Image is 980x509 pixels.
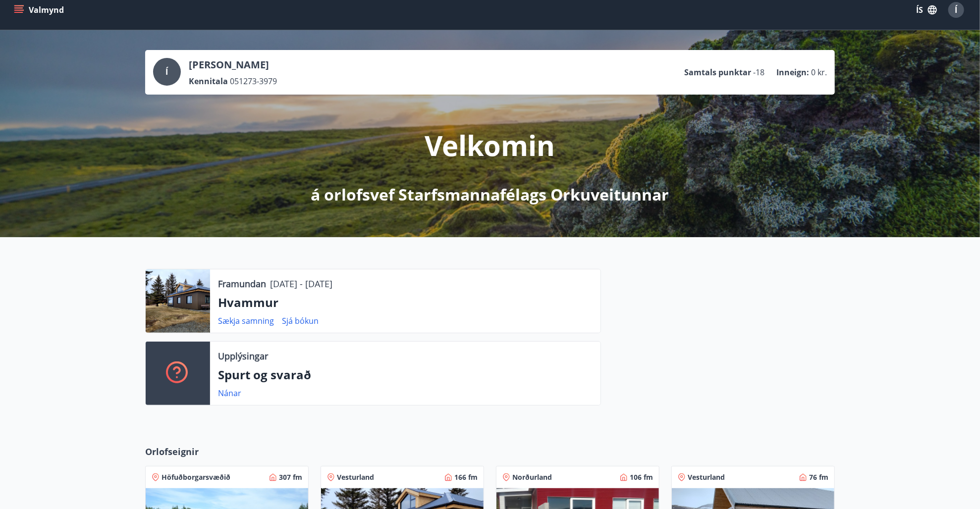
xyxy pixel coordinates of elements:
[337,472,374,482] span: Vesturland
[218,277,266,290] p: Framundan
[218,388,241,399] a: Nánar
[279,472,302,482] span: 307 fm
[630,472,653,482] span: 106 fm
[776,67,809,78] p: Inneign :
[282,315,319,326] a: Sjá bókun
[218,350,268,362] p: Upplýsingar
[688,472,725,482] span: Vesturland
[425,126,555,164] p: Velkomin
[809,472,828,482] span: 76 fm
[189,58,277,72] p: [PERSON_NAME]
[454,472,478,482] span: 166 fm
[811,67,827,78] span: 0 kr.
[230,76,277,87] span: 051273-3979
[512,472,552,482] span: Norðurland
[166,66,168,77] span: Í
[753,67,764,78] span: -18
[311,184,669,205] p: á orlofsvef Starfsmannafélags Orkuveitunnar
[684,67,751,78] p: Samtals punktar
[270,277,332,290] p: [DATE] - [DATE]
[218,366,593,383] p: Spurt og svarað
[12,1,68,19] button: menu
[218,315,274,326] a: Sækja samning
[218,294,593,311] p: Hvammur
[162,472,230,482] span: Höfuðborgarsvæðið
[955,4,958,15] span: Í
[145,445,199,458] span: Orlofseignir
[911,1,942,19] button: ÍS
[189,76,228,87] p: Kennitala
